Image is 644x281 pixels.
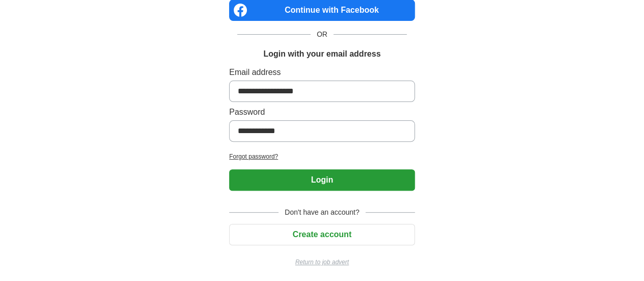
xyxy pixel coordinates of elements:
h1: Login with your email address [263,48,380,60]
span: Don't have an account? [278,207,366,218]
label: Email address [229,66,415,79]
a: Forgot password? [229,152,415,161]
button: Create account [229,224,415,245]
span: OR [311,29,333,40]
a: Return to job advert [229,258,415,267]
label: Password [229,106,415,118]
button: Login [229,169,415,191]
a: Create account [229,230,415,239]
